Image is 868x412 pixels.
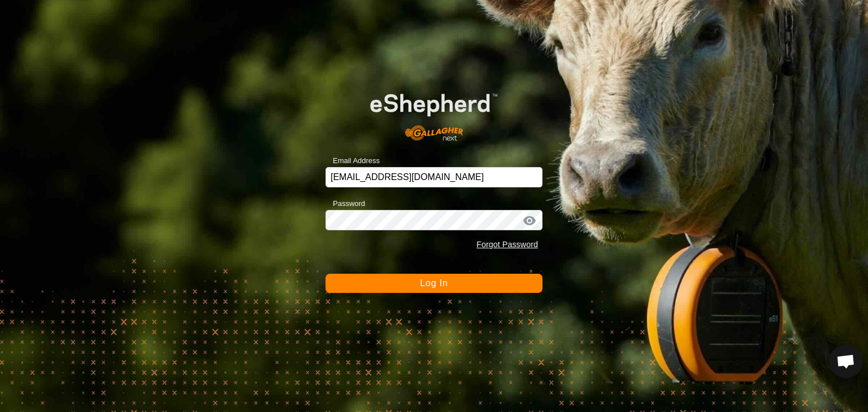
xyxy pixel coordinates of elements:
[325,167,542,187] input: Email Address
[325,274,542,293] button: Log In
[476,240,538,249] a: Forgot Password
[325,155,380,166] label: Email Address
[325,198,365,209] label: Password
[347,76,520,150] img: E-shepherd Logo
[420,278,448,288] span: Log In
[829,344,863,378] div: Open chat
